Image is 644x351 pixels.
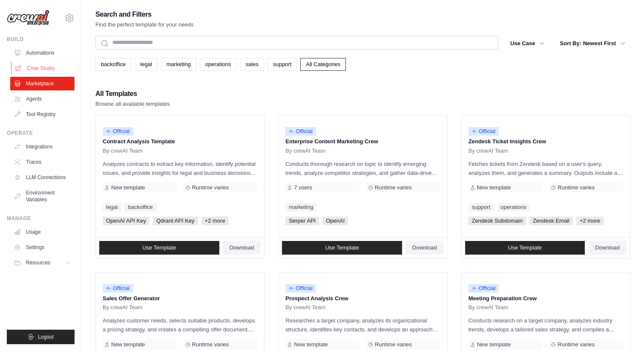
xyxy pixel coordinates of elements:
button: Use Case [505,36,550,51]
p: Researches a target company, analyzes its organizational structure, identifies key contacts, and ... [285,316,440,334]
a: Traces [10,155,75,169]
a: Integrations [10,140,75,154]
a: Settings [10,241,75,254]
span: New template [111,184,145,191]
span: New template [477,341,511,348]
span: By crewAI Team [469,304,509,311]
span: New template [111,341,145,348]
span: By crewAI Team [469,148,509,154]
a: operations [497,203,530,212]
p: Conducts research on a target company, analyzes industry trends, develops a tailored sales strate... [469,316,623,334]
p: Conducts thorough research on topic to identify emerging trends, analyze competitor strategies, a... [285,160,440,177]
a: Marketplace [10,77,75,90]
p: Analyzes customer needs, selects suitable products, develops a pricing strategy, and creates a co... [103,316,257,334]
a: legal [135,58,157,71]
span: By crewAI Team [285,148,325,154]
span: Official [469,284,499,293]
p: Zendesk Ticket Insights Crew [469,137,623,146]
p: Sales Offer Generator [103,294,257,303]
img: Logo [7,10,49,26]
span: Official [103,284,133,293]
span: Resources [26,259,50,266]
p: Browse all available templates [95,100,170,108]
button: Resources [10,256,75,270]
p: Prospect Analysis Crew [285,294,440,303]
h2: Search and Filters [95,9,194,20]
span: Official [469,127,499,136]
span: +2 more [576,217,604,225]
p: Meeting Preparation Crew [469,294,623,303]
span: Use Template [325,244,359,251]
a: backoffice [124,203,156,212]
span: Use Template [508,244,542,251]
a: Crew Studio [11,61,75,75]
span: 7 users [294,184,312,191]
span: Runtime varies [558,341,595,348]
a: marketing [285,203,316,212]
span: OpenAI [322,217,348,225]
span: Qdrant API Key [153,217,198,225]
a: Use Template [465,241,585,255]
span: By crewAI Team [103,148,143,154]
a: support [267,58,297,71]
span: Official [285,284,316,293]
span: Runtime varies [192,184,229,191]
a: backoffice [95,58,131,71]
a: Download [223,241,261,255]
a: marketing [161,58,196,71]
span: Download [230,244,254,251]
a: All Categories [300,58,346,71]
p: Enterprise Content Marketing Crew [285,137,440,146]
button: Sort By: Newest First [555,36,630,51]
a: LLM Connections [10,171,75,184]
a: Use Template [99,241,219,255]
span: New template [294,341,328,348]
span: By crewAI Team [103,304,143,311]
span: OpenAI API Key [103,217,149,225]
span: Download [595,244,620,251]
span: Runtime varies [192,341,229,348]
p: Find the perfect template for your needs [95,20,194,29]
span: Use Template [142,244,176,251]
span: Serper API [285,217,319,225]
p: Contract Analysis Template [103,137,257,146]
a: Use Template [282,241,402,255]
h2: All Templates [95,88,170,100]
a: Usage [10,225,75,239]
span: Official [285,127,316,136]
a: Tool Registry [10,107,75,121]
a: Agents [10,92,75,106]
a: support [469,203,494,212]
div: Manage [7,215,75,222]
p: Fetches tickets from Zendesk based on a user's query, analyzes them, and generates a summary. Out... [469,160,623,177]
span: Download [412,244,437,251]
span: Runtime varies [375,184,412,191]
span: Zendesk Subdomain [469,217,526,225]
span: New template [477,184,511,191]
span: Runtime varies [375,341,412,348]
span: +2 more [201,217,229,225]
span: Official [103,127,133,136]
span: Logout [38,334,54,340]
a: sales [240,58,264,71]
a: operations [200,58,237,71]
a: legal [103,203,121,212]
span: By crewAI Team [285,304,325,311]
div: Build [7,36,75,43]
button: Logout [7,330,75,344]
p: Analyzes contracts to extract key information, identify potential issues, and provide insights fo... [103,160,257,177]
span: Runtime varies [558,184,595,191]
a: Environment Variables [10,186,75,206]
a: Download [405,241,444,255]
div: Operate [7,130,75,136]
span: Zendesk Email [529,217,573,225]
a: Download [588,241,627,255]
a: Automations [10,46,75,60]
